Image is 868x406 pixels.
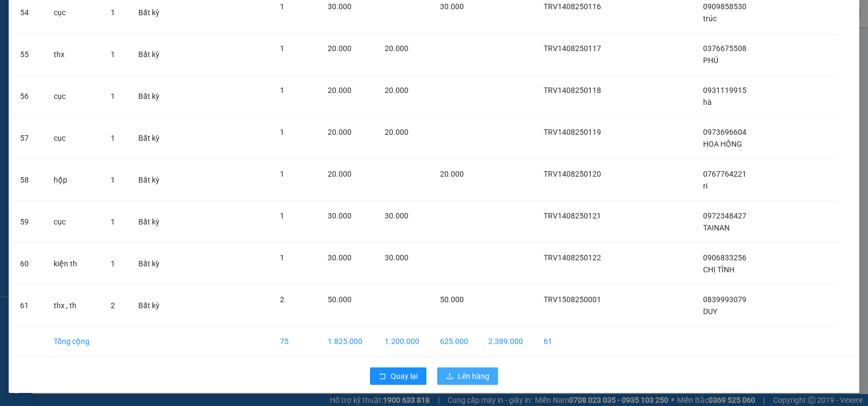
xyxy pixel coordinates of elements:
span: 20.000 [385,128,409,136]
td: 2.389.000 [480,327,535,357]
span: DUY [703,307,717,316]
td: cục [45,117,102,159]
span: 1 [280,2,284,11]
td: Tổng cộng [45,327,102,357]
span: 0906833256 [703,253,746,262]
span: 20.000 [385,86,409,95]
span: 50.000 [440,295,464,304]
span: 1 [280,128,284,136]
span: 2 [111,301,115,310]
td: thx , th [45,285,102,327]
span: 0931119915 [703,86,746,95]
span: 1 [280,253,284,262]
span: 2 [280,295,284,304]
span: CHỊ TÌNH [703,265,735,274]
td: 1.200.000 [376,327,431,357]
span: 30.000 [385,211,409,220]
td: Bất kỳ [130,243,170,285]
span: ri [703,182,707,190]
span: TRV1408250118 [544,86,601,95]
span: 30.000 [328,253,352,262]
span: TRV1508250001 [544,295,601,304]
span: trúc [703,14,717,23]
span: PHÚ [703,56,718,65]
span: 1 [280,211,284,220]
td: 60 [11,243,45,285]
span: 1 [111,92,115,101]
span: TRV1408250120 [544,170,601,178]
span: 50.000 [328,295,352,304]
span: TRV1408250117 [544,44,601,53]
span: TRV1408250122 [544,253,601,262]
span: 1 [280,44,284,53]
span: 1 [111,50,115,59]
span: 0839993079 [703,295,746,304]
td: Bất kỳ [130,201,170,243]
td: 625.000 [431,327,480,357]
span: 0909858530 [703,2,746,11]
button: rollbackQuay lại [370,367,426,385]
td: 56 [11,76,45,117]
span: 30.000 [385,253,409,262]
span: 1 [111,217,115,226]
td: 61 [535,327,615,357]
span: 20.000 [328,86,352,95]
span: 0972348427 [703,211,746,220]
td: 75 [271,327,319,357]
td: Bất kỳ [130,159,170,201]
span: TRV1408250121 [544,211,601,220]
span: 20.000 [328,128,352,136]
span: 0767764221 [703,170,746,178]
span: HOA HỒNG [703,140,742,148]
span: TRV1408250116 [544,2,601,11]
span: Quay lại [391,370,418,382]
td: hộp [45,159,102,201]
span: 30.000 [440,2,464,11]
span: 1 [111,259,115,268]
span: 1 [111,176,115,184]
span: 20.000 [328,44,352,53]
span: TAINAN [703,223,730,232]
span: 20.000 [328,170,352,178]
td: 59 [11,201,45,243]
span: TRV1408250119 [544,128,601,136]
td: thx [45,34,102,76]
td: Bất kỳ [130,76,170,117]
span: rollback [379,372,386,381]
span: 20.000 [440,170,464,178]
span: upload [446,372,454,381]
td: kiện th [45,243,102,285]
span: 1 [111,8,115,17]
span: Lên hàng [458,370,489,382]
td: Bất kỳ [130,34,170,76]
span: 0973696604 [703,128,746,136]
td: cục [45,201,102,243]
span: 1 [111,134,115,142]
td: 55 [11,34,45,76]
td: 1.825.000 [319,327,376,357]
td: cục [45,76,102,117]
span: 1 [280,86,284,95]
td: Bất kỳ [130,117,170,159]
span: 30.000 [328,2,352,11]
td: 61 [11,285,45,327]
span: 0376675508 [703,44,746,53]
span: 30.000 [328,211,352,220]
td: Bất kỳ [130,285,170,327]
span: 1 [280,170,284,178]
td: 57 [11,117,45,159]
td: 58 [11,159,45,201]
button: uploadLên hàng [437,367,498,385]
span: 20.000 [385,44,409,53]
span: hà [703,98,712,107]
